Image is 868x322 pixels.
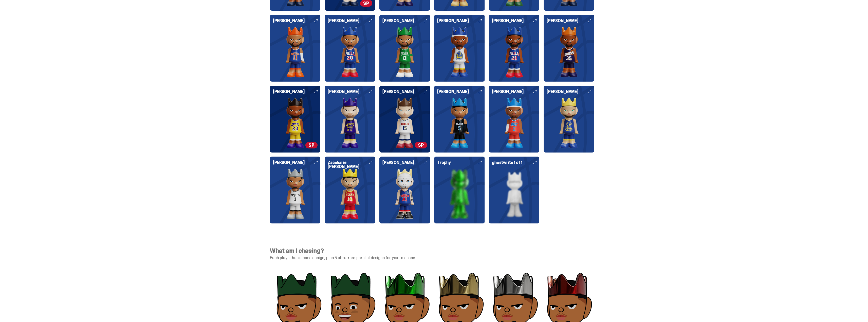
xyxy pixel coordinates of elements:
h6: [PERSON_NAME] [382,161,427,169]
h6: [PERSON_NAME] [437,90,482,98]
img: card image [273,169,318,219]
img: card image [547,27,591,78]
h6: Zaccharie [PERSON_NAME] [328,161,372,169]
h6: [PERSON_NAME] [547,90,591,98]
img: card image [437,27,482,78]
img: card image [382,169,427,219]
img: card image [437,169,482,219]
img: card image [273,98,318,148]
img: card image [547,98,591,148]
h6: [PERSON_NAME] [492,19,537,27]
img: card image [492,169,537,219]
p: Each player has a base design, plus 5 ultra-rare parallel designs for you to chase. [270,256,594,260]
h6: [PERSON_NAME] [492,90,537,98]
h6: [PERSON_NAME] [273,161,318,169]
h6: ghostwrite 1 of 1 [492,161,537,169]
h4: What am I chasing? [270,248,594,254]
img: card image [328,98,372,148]
span: SP [305,142,318,148]
h6: [PERSON_NAME] [328,90,372,98]
h6: [PERSON_NAME] [273,90,318,98]
h6: [PERSON_NAME] [328,19,372,27]
h6: [PERSON_NAME] [382,90,427,98]
img: card image [492,27,537,78]
h6: Trophy [437,161,482,169]
h6: [PERSON_NAME] [382,19,427,27]
img: card image [382,98,427,148]
h6: [PERSON_NAME] [437,19,482,27]
h6: [PERSON_NAME] [273,19,318,27]
h6: [PERSON_NAME] [547,19,591,27]
img: card image [437,98,482,148]
span: SP [415,142,427,148]
img: card image [328,169,372,219]
img: card image [382,27,427,78]
img: card image [273,27,318,78]
img: card image [492,98,537,148]
img: card image [328,27,372,78]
